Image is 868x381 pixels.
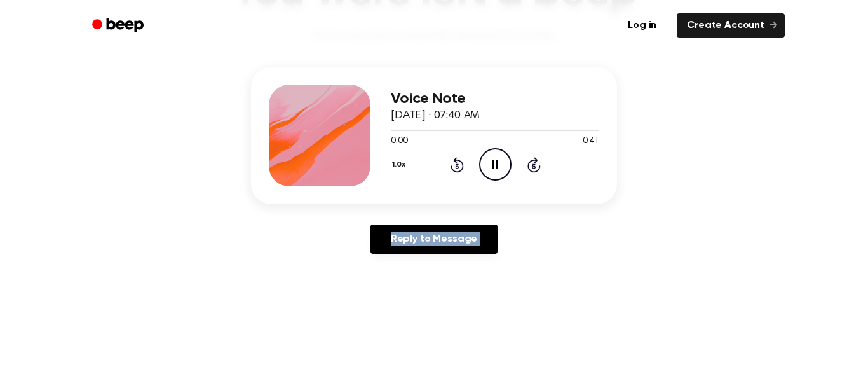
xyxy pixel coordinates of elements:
a: Log in [615,11,669,40]
a: Reply to Message [370,225,498,254]
span: 0:41 [583,135,599,148]
a: Beep [83,13,155,38]
button: 1.0x [391,154,410,176]
h3: Voice Note [391,90,599,107]
span: [DATE] · 07:40 AM [391,110,480,121]
a: Create Account [677,13,785,38]
span: 0:00 [391,135,407,148]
